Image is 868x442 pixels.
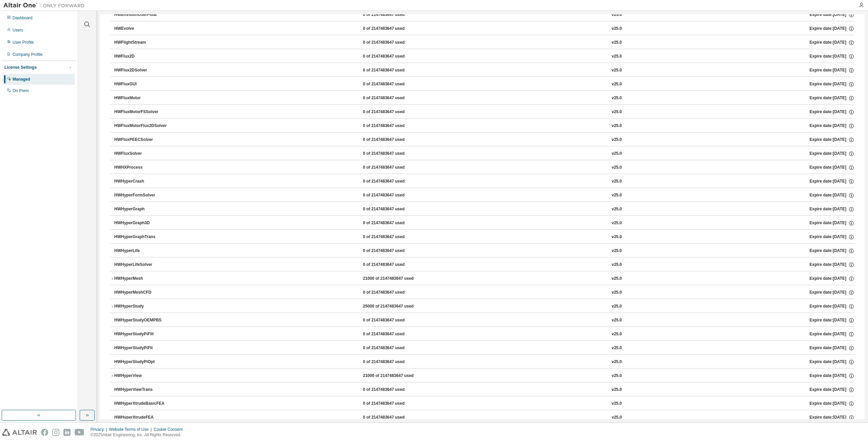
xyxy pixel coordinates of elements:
[363,331,424,337] div: 0 of 2147483647 used
[114,382,854,397] button: HWHyperViewTrans0 of 2147483647 usedv25.0Expire date:[DATE]
[114,290,175,296] div: HWHyperMeshCFD
[612,206,622,212] div: v25.0
[809,206,854,212] div: Expire date: [DATE]
[363,151,424,157] div: 0 of 2147483647 used
[13,52,43,57] div: Company Profile
[363,248,424,254] div: 0 of 2147483647 used
[114,234,175,240] div: HWHyperGraphTrans
[114,119,854,133] button: HWFluxMotorFlux2DSolver0 of 2147483647 usedv25.0Expire date:[DATE]
[612,262,622,268] div: v25.0
[612,373,622,379] div: v25.0
[91,427,109,432] div: Privacy
[110,299,854,314] button: HWHyperStudy25000 of 2147483647 usedv25.0Expire date:[DATE]
[612,178,622,185] div: v25.0
[114,151,175,157] div: HWFluxSolver
[114,77,854,92] button: HWFluxGUI0 of 2147483647 usedv25.0Expire date:[DATE]
[612,415,622,421] div: v25.0
[810,303,854,310] div: Expire date: [DATE]
[363,401,424,407] div: 0 of 2147483647 used
[114,410,854,425] button: HWHyperXtrudeFEA0 of 2147483647 usedv25.0Expire date:[DATE]
[114,174,854,189] button: HWHyperCrash0 of 2147483647 usedv25.0Expire date:[DATE]
[114,188,854,203] button: HWHyperFormSolver0 of 2147483647 usedv25.0Expire date:[DATE]
[612,290,622,296] div: v25.0
[809,54,854,60] div: Expire date: [DATE]
[114,95,175,101] div: HWFluxMotor
[13,88,29,93] div: On Prem
[612,151,622,157] div: v25.0
[809,95,854,101] div: Expire date: [DATE]
[809,262,854,268] div: Expire date: [DATE]
[114,202,854,217] button: HWHyperGraph0 of 2147483647 usedv25.0Expire date:[DATE]
[809,220,854,226] div: Expire date: [DATE]
[75,429,84,436] img: youtube.svg
[809,290,854,296] div: Expire date: [DATE]
[114,178,175,185] div: HWHyperCrash
[114,230,854,245] button: HWHyperGraphTrans0 of 2147483647 usedv25.0Expire date:[DATE]
[52,429,59,436] img: instagram.svg
[612,303,622,310] div: v25.0
[809,345,854,351] div: Expire date: [DATE]
[809,81,854,87] div: Expire date: [DATE]
[363,317,424,323] div: 0 of 2147483647 used
[612,12,622,18] div: v25.0
[612,95,622,101] div: v25.0
[809,192,854,198] div: Expire date: [DATE]
[612,331,622,337] div: v25.0
[612,220,622,226] div: v25.0
[612,192,622,198] div: v25.0
[114,244,854,258] button: HWHyperLife0 of 2147483647 usedv25.0Expire date:[DATE]
[13,77,30,82] div: Managed
[363,95,424,101] div: 0 of 2147483647 used
[809,234,854,240] div: Expire date: [DATE]
[91,432,187,438] p: © 2025 Altair Engineering, Inc. All Rights Reserved.
[612,54,622,60] div: v25.0
[612,137,622,143] div: v25.0
[41,429,48,436] img: facebook.svg
[363,165,424,171] div: 0 of 2147483647 used
[363,123,424,129] div: 0 of 2147483647 used
[114,109,175,115] div: HWFluxMotorFSSolver
[114,137,175,143] div: HWFluxPEECSolver
[612,359,622,365] div: v25.0
[114,81,175,87] div: HWFluxGUI
[612,109,622,115] div: v25.0
[114,285,854,300] button: HWHyperMeshCFD0 of 2147483647 usedv25.0Expire date:[DATE]
[809,178,854,185] div: Expire date: [DATE]
[114,132,854,147] button: HWFluxPEECSolver0 of 2147483647 usedv25.0Expire date:[DATE]
[13,27,23,33] div: Users
[63,429,71,436] img: linkedin.svg
[363,137,424,143] div: 0 of 2147483647 used
[363,109,424,115] div: 0 of 2147483647 used
[809,248,854,254] div: Expire date: [DATE]
[114,67,175,73] div: HWFlux2DSolver
[114,401,175,407] div: HWHyperXtrudeBasicFEA
[110,271,854,286] button: HWHyperMesh21000 of 2147483647 usedv25.0Expire date:[DATE]
[809,331,854,337] div: Expire date: [DATE]
[114,160,854,175] button: HWHXProcess0 of 2147483647 usedv25.0Expire date:[DATE]
[612,276,622,282] div: v25.0
[809,165,854,171] div: Expire date: [DATE]
[114,91,854,106] button: HWFluxMotor0 of 2147483647 usedv25.0Expire date:[DATE]
[114,396,854,411] button: HWHyperXtrudeBasicFEA0 of 2147483647 usedv25.0Expire date:[DATE]
[363,26,424,32] div: 0 of 2147483647 used
[612,165,622,171] div: v25.0
[154,427,186,432] div: Cookie Consent
[363,415,424,421] div: 0 of 2147483647 used
[612,26,622,32] div: v25.0
[114,12,175,18] div: HWEnvisionUserFloat
[363,192,424,198] div: 0 of 2147483647 used
[809,12,854,18] div: Expire date: [DATE]
[363,54,424,60] div: 0 of 2147483647 used
[612,317,622,323] div: v25.0
[363,303,424,310] div: 25000 of 2147483647 used
[13,15,33,21] div: Dashboard
[363,178,424,185] div: 0 of 2147483647 used
[612,81,622,87] div: v25.0
[114,49,854,64] button: HWFlux2D0 of 2147483647 usedv25.0Expire date:[DATE]
[114,303,175,310] div: HWHyperStudy
[809,415,854,421] div: Expire date: [DATE]
[612,234,622,240] div: v25.0
[114,355,854,370] button: HWHyperStudyPiOpt0 of 2147483647 usedv25.0Expire date:[DATE]
[114,26,175,32] div: HWEvolve
[612,345,622,351] div: v25.0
